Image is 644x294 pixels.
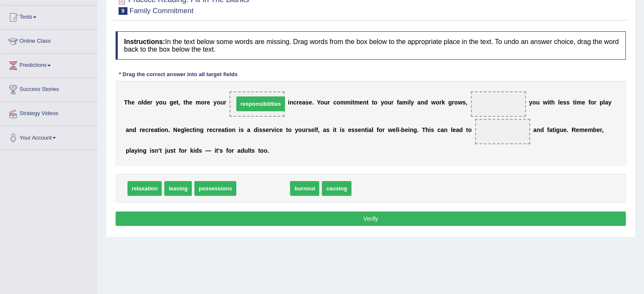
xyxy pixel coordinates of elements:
b: r [452,99,454,106]
b: s [326,126,329,133]
b: w [543,99,547,106]
b: t [573,99,575,106]
b: s [563,99,567,106]
b: r [305,126,307,133]
b: k [190,147,193,154]
b: n [232,126,236,133]
b: i [351,99,352,106]
b: o [228,147,232,154]
b: e [142,126,145,133]
span: possessions [194,181,236,196]
b: e [405,126,408,133]
b: i [274,126,276,133]
b: u [163,99,166,106]
b: l [409,99,411,106]
b: i [195,126,196,133]
b: e [299,99,302,106]
b: t [225,126,227,133]
b: - [399,126,401,133]
b: e [576,126,579,133]
b: u [167,147,171,154]
b: e [207,99,210,106]
b: i [257,126,259,133]
span: responsibilities [236,96,285,111]
b: j [165,147,167,154]
span: leaving [164,181,192,196]
b: e [563,126,567,133]
b: f [316,126,318,133]
b: n [536,126,540,133]
b: e [359,99,363,106]
b: i [408,126,410,133]
span: Drop target [475,119,530,144]
b: t [249,147,252,154]
a: Strategy Videos [0,102,97,123]
b: u [536,99,540,106]
b: y [608,99,611,106]
b: l [372,126,373,133]
b: u [324,99,328,106]
b: y [381,99,384,106]
b: i [193,147,195,154]
b: h [426,126,429,133]
b: d [540,126,544,133]
b: T [124,99,128,106]
b: r [269,126,271,133]
b: t [183,99,185,106]
b: n [361,126,365,133]
b: g [413,126,417,133]
b: r [149,126,151,133]
b: R [572,126,576,133]
a: Predictions [0,54,97,75]
b: s [354,126,358,133]
b: a [131,147,134,154]
b: r [185,147,187,154]
b: y [295,126,298,133]
b: a [456,126,459,133]
b: N [173,126,177,133]
b: r [150,99,152,106]
b: t [553,126,555,133]
div: * Drag the correct answer into all target fields [116,70,241,78]
b: l [396,126,398,133]
b: t [160,147,162,154]
b: T [422,126,426,133]
b: e [209,126,213,133]
b: f [397,99,399,106]
b: , [178,99,180,106]
b: t [549,99,551,106]
b: , [602,126,603,133]
b: n [139,147,143,154]
b: i [554,126,556,133]
b: o [590,99,594,106]
b: o [436,99,439,106]
b: t [352,99,354,106]
b: e [189,99,192,106]
b: i [288,99,290,106]
b: u [560,126,564,133]
b: , [466,99,467,106]
b: s [351,126,355,133]
b: s [341,126,345,133]
b: e [358,126,361,133]
b: t [372,99,374,106]
b: r [205,99,207,106]
b: s [152,147,155,154]
b: e [582,99,585,106]
b: s [566,99,569,106]
b: e [147,99,150,106]
b: n [420,99,424,106]
b: ' [158,147,160,154]
b: d [195,147,199,154]
b: d [424,99,428,106]
b: g [448,99,452,106]
b: i [333,126,334,133]
b: m [354,99,359,106]
b: o [181,147,185,154]
b: t [193,126,195,133]
a: Tests [0,5,97,27]
b: t [286,126,288,133]
b: s [240,126,244,133]
b: v [271,126,274,133]
b: l [185,126,186,133]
